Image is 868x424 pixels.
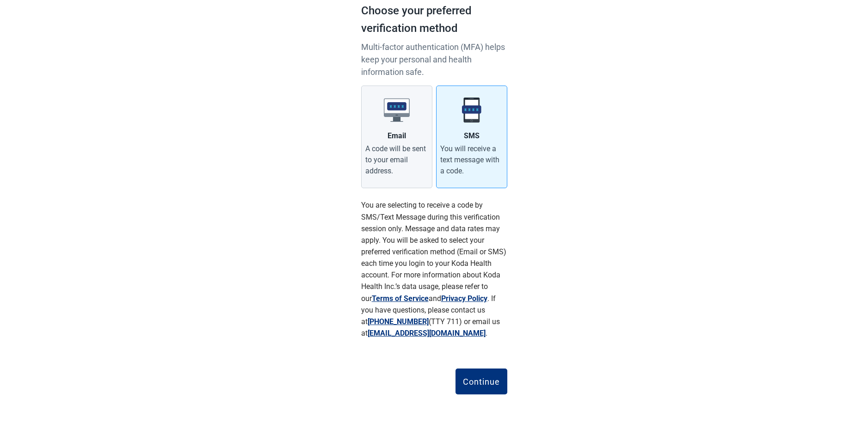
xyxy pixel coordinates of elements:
div: Continue [463,377,500,386]
div: A code will be sent to your email address. [365,143,428,177]
div: You will receive a text message with a code. [440,143,503,177]
div: Email [388,130,406,141]
a: [EMAIL_ADDRESS][DOMAIN_NAME] [368,329,486,338]
a: [PHONE_NUMBER] [368,317,429,326]
p: You are selecting to receive a code by SMS/Text Message during this verification session only. Me... [361,199,507,339]
button: Continue [456,369,507,394]
a: Terms of Service [372,294,429,303]
h1: Choose your preferred verification method [361,2,507,41]
div: SMS [464,130,480,141]
p: Multi-factor authentication (MFA) helps keep your personal and health information safe. [361,41,507,78]
a: Privacy Policy [441,294,487,303]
